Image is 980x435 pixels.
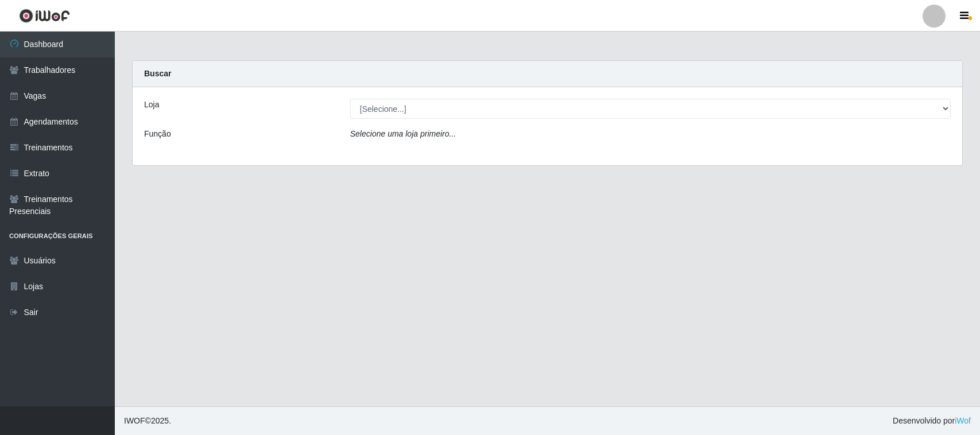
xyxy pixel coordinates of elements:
[893,415,971,427] span: Desenvolvido por
[19,9,70,23] img: CoreUI Logo
[124,416,145,425] span: IWOF
[955,416,971,425] a: iWof
[144,69,171,78] strong: Buscar
[350,129,456,138] i: Selecione uma loja primeiro...
[144,99,159,111] label: Loja
[144,128,171,140] label: Função
[124,415,171,427] span: © 2025 .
